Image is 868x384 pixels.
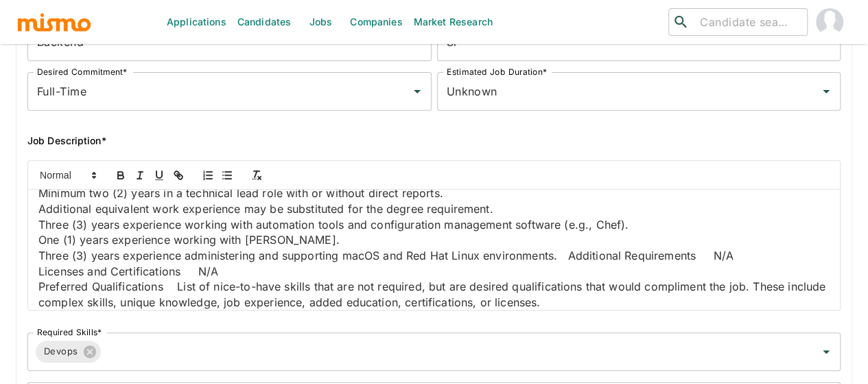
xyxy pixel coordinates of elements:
[38,248,830,264] p: Three (3) years experience administering and supporting macOS and Red Hat Linux environments. Add...
[38,279,830,310] p: Preferred Qualifications List of nice-to-have skills that are not required, but are desired quali...
[27,133,841,149] h6: Job Description*
[36,341,101,363] div: Devops
[817,342,836,361] button: Open
[38,185,830,201] p: Minimum two (2) years in a technical lead role with or without direct reports.
[38,232,830,248] p: One (1) years experience working with [PERSON_NAME].
[16,12,92,32] img: logo
[408,82,427,101] button: Open
[694,12,801,32] input: Candidate search
[447,66,547,78] label: Estimated Job Duration*
[37,326,102,338] label: Required Skills*
[816,8,843,36] img: Maia Reyes
[38,264,830,280] p: Licenses and Certifications N/A
[37,66,128,78] label: Desired Commitment*
[36,343,86,359] span: Devops
[38,201,830,217] p: Additional equivalent work experience may be substituted for the degree requirement.
[38,217,830,233] p: Three (3) years experience working with automation tools and configuration management software (e...
[817,82,836,101] button: Open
